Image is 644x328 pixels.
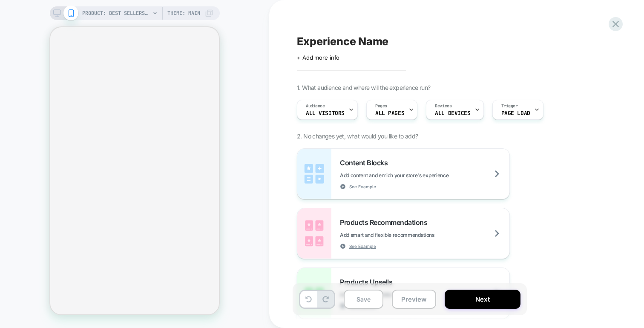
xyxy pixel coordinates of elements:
span: Add content and enrich your store's experience [340,172,491,178]
span: Products Recommendations [340,218,431,227]
span: Trigger [501,103,518,109]
span: Add smart and flexible recommendations [340,232,477,238]
span: See Example [349,184,376,190]
span: 1. What audience and where will the experience run? [297,84,430,91]
span: PRODUCT: Best Sellers Starter Pack [82,6,150,20]
span: ALL DEVICES [435,110,470,116]
span: Devices [435,103,451,109]
span: Experience Name [297,35,388,48]
span: Content Blocks [340,158,392,167]
span: See Example [349,243,376,249]
span: + Add more info [297,54,339,61]
span: All Visitors [306,110,345,116]
span: Pages [375,103,387,109]
button: Save [344,290,383,309]
span: Theme: MAIN [167,6,200,20]
button: Preview [392,290,436,309]
span: ALL PAGES [375,110,404,116]
span: Products Upsells [340,278,397,286]
span: Page Load [501,110,530,116]
span: Audience [306,103,325,109]
button: Next [445,290,520,309]
span: 2. No changes yet, what would you like to add? [297,132,418,140]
